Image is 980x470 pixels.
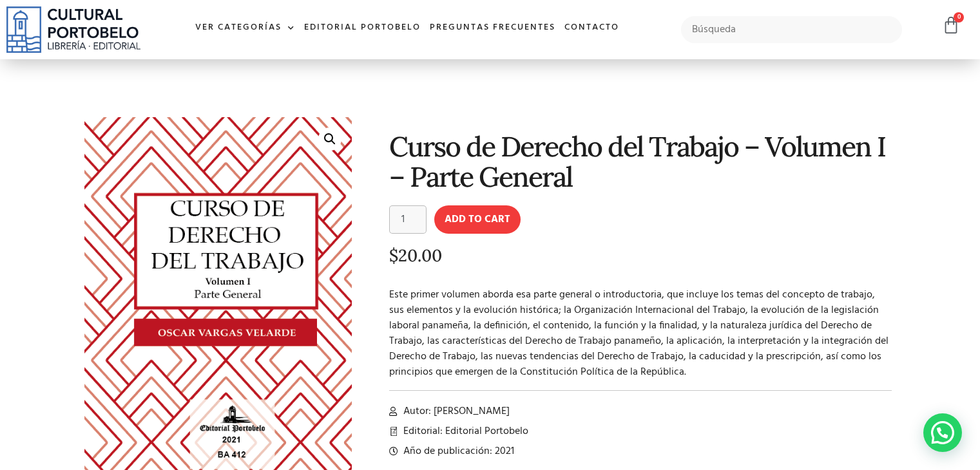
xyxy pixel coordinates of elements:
[400,424,528,439] span: Editorial: Editorial Portobelo
[400,404,510,419] span: Autor: [PERSON_NAME]
[300,14,425,42] a: Editorial Portobelo
[318,127,341,151] a: 🔍
[954,12,964,23] span: 0
[923,413,962,452] div: WhatsApp contact
[389,131,892,193] h1: Curso de Derecho del Trabajo – Volumen I – Parte General
[389,245,442,266] bdi: 20.00
[942,16,960,35] a: 0
[400,444,514,459] span: Año de publicación: 2021
[191,14,300,42] a: Ver Categorías
[434,205,521,234] button: Add to cart
[425,14,560,42] a: Preguntas frecuentes
[389,205,427,234] input: Product quantity
[389,245,398,266] span: $
[560,14,624,42] a: Contacto
[681,16,902,43] input: Búsqueda
[389,287,889,381] span: Este primer volumen aborda esa parte general o introductoria, que incluye los temas del concepto ...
